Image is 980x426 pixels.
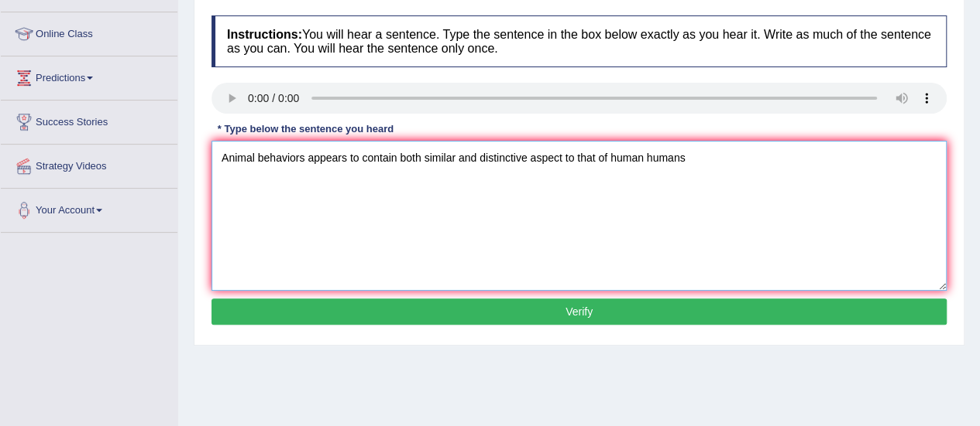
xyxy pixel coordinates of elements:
a: Strategy Videos [1,145,177,183]
a: Your Account [1,189,177,227]
button: Verify [211,298,947,325]
a: Success Stories [1,101,177,139]
a: Online Class [1,12,177,51]
a: Predictions [1,56,177,95]
h4: You will hear a sentence. Type the sentence in the box below exactly as you hear it. Write as muc... [211,15,947,67]
div: * Type below the sentence you heard [211,121,400,136]
b: Instructions: [227,28,302,41]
